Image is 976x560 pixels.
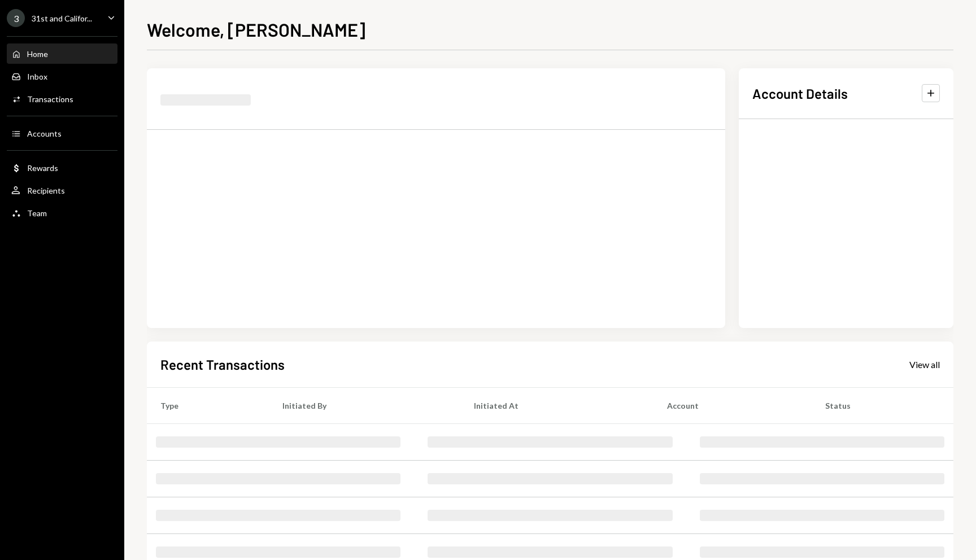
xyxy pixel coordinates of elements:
a: Team [7,203,117,223]
div: Accounts [27,129,62,138]
a: Home [7,43,117,64]
div: Home [27,49,48,59]
th: Type [147,387,269,423]
a: Transactions [7,89,117,109]
a: Inbox [7,66,117,86]
div: 3 [7,9,25,27]
div: Team [27,208,47,218]
a: Rewards [7,158,117,178]
div: Transactions [27,94,73,104]
div: Rewards [27,163,58,173]
a: Accounts [7,123,117,143]
h2: Account Details [752,84,848,103]
div: 31st and Califor... [32,14,92,23]
th: Initiated At [460,387,653,423]
a: View all [909,358,940,370]
th: Initiated By [269,387,460,423]
th: Account [653,387,812,423]
h1: Welcome, [PERSON_NAME] [147,18,365,41]
h2: Recent Transactions [160,355,285,374]
div: Inbox [27,72,47,81]
th: Status [812,387,953,423]
a: Recipients [7,180,117,200]
div: View all [909,359,940,370]
div: Recipients [27,186,65,195]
